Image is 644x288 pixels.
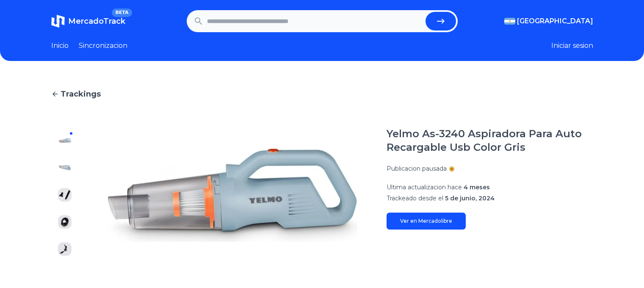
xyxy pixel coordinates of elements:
span: 5 de junio, 2024 [445,194,495,202]
img: Yelmo As-3240 Aspiradora Para Auto Recargable Usb Color Gris [58,188,72,202]
button: Iniciar sesion [551,41,593,51]
img: Argentina [504,18,515,25]
span: BETA [112,8,132,17]
img: Yelmo As-3240 Aspiradora Para Auto Recargable Usb Color Gris [58,242,72,256]
a: Trackings [51,88,593,100]
img: Yelmo As-3240 Aspiradora Para Auto Recargable Usb Color Gris [58,161,72,174]
span: Ultima actualizacion hace [387,183,462,191]
a: MercadoTrackBETA [51,14,125,28]
img: Yelmo As-3240 Aspiradora Para Auto Recargable Usb Color Gris [95,127,370,263]
span: Trackings [61,88,101,100]
p: Publicacion pausada [387,164,447,173]
a: Inicio [51,41,69,51]
a: Ver en Mercadolibre [387,213,466,230]
span: Trackeado desde el [387,194,443,202]
img: MercadoTrack [51,14,65,28]
button: [GEOGRAPHIC_DATA] [504,16,593,26]
span: MercadoTrack [68,17,125,26]
img: Yelmo As-3240 Aspiradora Para Auto Recargable Usb Color Gris [58,134,72,147]
span: 4 meses [464,183,490,191]
a: Sincronizacion [79,41,127,51]
span: [GEOGRAPHIC_DATA] [517,16,593,26]
img: Yelmo As-3240 Aspiradora Para Auto Recargable Usb Color Gris [58,215,72,229]
h1: Yelmo As-3240 Aspiradora Para Auto Recargable Usb Color Gris [387,127,593,154]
